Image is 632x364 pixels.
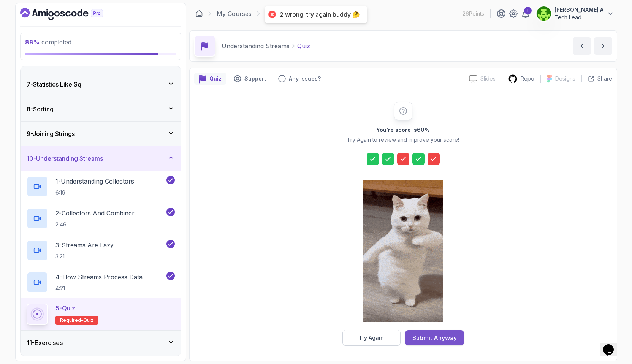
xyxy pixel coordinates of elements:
[27,338,63,347] h3: 11 - Exercises
[463,10,484,17] p: 26 Points
[55,177,134,186] p: 1 - Understanding Collectors
[21,122,181,146] button: 9-Joining Strings
[21,146,181,171] button: 10-Understanding Streams
[27,80,83,89] h3: 7 - Statistics Like Sql
[83,317,93,323] span: quiz
[600,334,624,356] iframe: chat widget
[405,330,464,345] button: Submit Anyway
[573,37,591,55] button: previous content
[55,285,143,292] p: 4:21
[21,331,181,355] button: 11-Exercises
[597,75,612,82] p: Share
[363,180,443,322] img: cool-cat
[222,41,290,51] p: Understanding Streams
[502,74,540,84] a: Repo
[55,253,114,260] p: 3:21
[27,104,54,114] h3: 8 - Sorting
[55,221,135,228] p: 2:46
[25,38,40,46] span: 88 %
[555,75,575,82] p: Designs
[342,330,401,346] button: Try Again
[20,8,120,20] a: Dashboard
[536,6,614,21] button: user profile image[PERSON_NAME] ATech Lead
[297,41,310,51] p: Quiz
[521,9,530,18] a: 1
[194,73,226,85] button: quiz button
[274,73,325,85] button: Feedback button
[347,136,459,144] p: Try Again to review and improve your score!
[521,75,534,82] p: Repo
[537,6,551,21] img: user profile image
[480,75,496,82] p: Slides
[27,240,175,261] button: 3-Streams Are Lazy3:21
[581,75,612,82] button: Share
[524,7,532,14] div: 1
[359,334,384,342] div: Try Again
[27,176,175,197] button: 1-Understanding Collectors6:19
[55,272,143,282] p: 4 - How Streams Process Data
[27,304,175,325] button: 5-QuizRequired-quiz
[289,75,321,82] p: Any issues?
[21,72,181,97] button: 7-Statistics Like Sql
[412,333,457,342] div: Submit Anyway
[27,208,175,229] button: 2-Collectors And Combiner2:46
[376,126,430,134] h2: You're score is 60 %
[554,14,603,21] p: Tech Lead
[554,6,603,14] p: [PERSON_NAME] A
[229,73,271,85] button: Support button
[27,154,103,163] h3: 10 - Understanding Streams
[244,75,266,82] p: Support
[209,75,222,82] p: Quiz
[55,304,75,313] p: 5 - Quiz
[280,11,360,19] div: 2 wrong. try again buddy 🤔
[27,129,75,138] h3: 9 - Joining Strings
[195,10,203,17] a: Dashboard
[217,9,252,18] a: My Courses
[55,209,135,218] p: 2 - Collectors And Combiner
[60,317,83,323] span: Required-
[25,38,71,46] span: completed
[27,272,175,293] button: 4-How Streams Process Data4:21
[55,189,134,196] p: 6:19
[594,37,612,55] button: next content
[55,241,114,250] p: 3 - Streams Are Lazy
[21,97,181,121] button: 8-Sorting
